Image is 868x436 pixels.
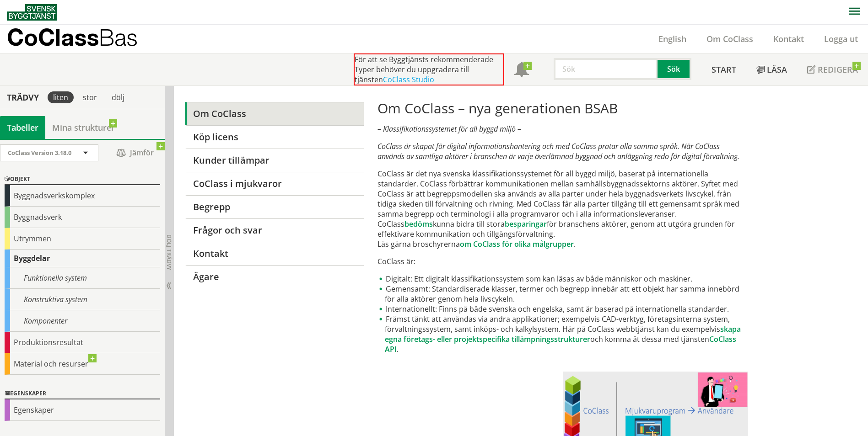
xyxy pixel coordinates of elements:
div: Funktionella system [5,267,160,289]
a: Köp licens [185,125,363,149]
a: CoClassBas [7,25,157,53]
input: Sök [554,58,658,80]
a: English [648,33,696,44]
div: Utrymmen [5,228,160,250]
a: Logga ut [814,33,868,44]
a: CoClass API [385,334,736,354]
span: Notifikationer [514,63,529,78]
span: CoClass Version 3.18.0 [8,149,71,157]
img: Svensk Byggtjänst [7,4,57,21]
span: Dölj trädvy [165,234,173,270]
a: bedöms [404,219,433,229]
span: Redigera [818,64,858,75]
button: Sök [658,58,691,80]
div: Byggnadsverkskomplex [5,185,160,207]
span: Jämför [108,145,162,161]
em: CoClass är skapat för digital informationshantering och med CoClass pratar alla samma språk. När ... [377,141,739,161]
span: Start [712,64,736,75]
h1: Om CoClass – nya generationen BSAB [377,100,748,117]
p: CoClass [7,32,138,43]
li: Internationellt: Finns på både svenska och engelska, samt är baserad på internationella standarder. [377,304,748,314]
a: Om CoClass [696,33,763,44]
li: Digitalt: Ett digitalt klassifikationssystem som kan läsas av både människor och maskiner. [377,274,748,284]
a: Kunder tillämpar [185,149,363,172]
a: Start [701,53,746,85]
div: Objekt [5,174,160,185]
p: CoClass är: [377,256,748,266]
a: Läsa [746,53,797,85]
a: om CoClass för olika målgrupper [460,239,574,249]
div: Byggdelar [5,250,160,267]
div: Byggnadsverk [5,207,160,228]
div: Egenskaper [5,388,160,399]
a: Redigera [797,53,868,85]
div: stor [77,91,102,103]
div: För att se Byggtjänsts rekommenderade Typer behöver du uppgradera till tjänsten [354,53,504,85]
span: Läsa [767,64,787,75]
em: – Klassifikationssystemet för all byggd miljö – [377,124,521,134]
a: Frågor och svar [185,218,363,242]
a: besparingar [505,219,547,229]
div: liten [48,91,74,103]
a: CoClass i mjukvaror [185,172,363,195]
li: Gemensamt: Standardiserade klasser, termer och begrepp innebär att ett objekt har samma innebörd ... [377,284,748,304]
span: Bas [99,24,138,51]
div: Material och resurser [5,353,160,375]
a: Mina strukturer [45,116,122,139]
li: Främst tänkt att användas via andra applikationer; exempelvis CAD-verktyg, företagsinterna system... [377,314,748,354]
div: Konstruktiva system [5,289,160,310]
a: Begrepp [185,195,363,218]
div: Produktionsresultat [5,332,160,353]
a: Ägare [185,265,363,288]
div: dölj [106,91,130,103]
a: skapa egna företags- eller projektspecifika tillämpningsstrukturer [385,324,741,344]
a: Om CoClass [185,102,363,125]
a: Kontakt [763,33,814,44]
a: Kontakt [185,242,363,265]
p: CoClass är det nya svenska klassifikationssystemet för all byggd miljö, baserat på internationell... [377,169,748,249]
div: Trädvy [2,92,44,102]
div: Egenskaper [5,399,160,421]
div: Komponenter [5,310,160,332]
a: CoClass Studio [383,74,434,85]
